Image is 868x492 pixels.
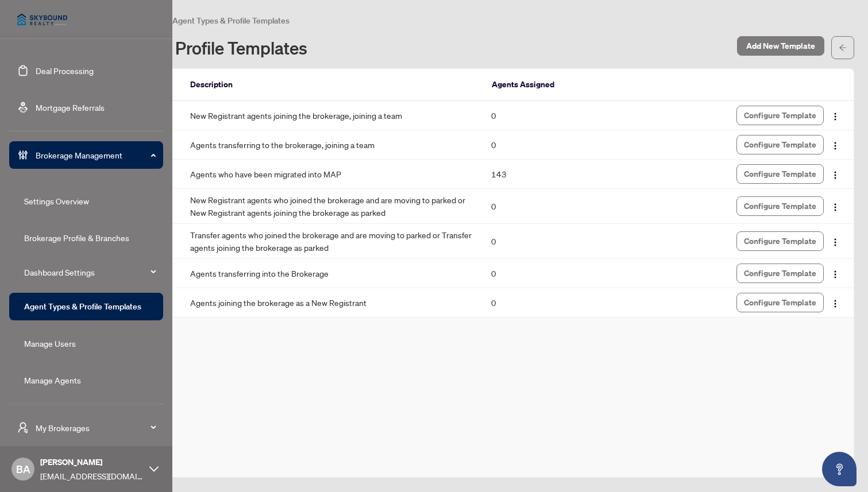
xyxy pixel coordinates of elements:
[24,301,141,312] a: Agent Types & Profile Templates
[482,189,632,224] td: 0
[736,264,824,283] button: Configure Template
[826,264,844,282] button: Logo
[744,197,816,215] span: Configure Template
[181,69,483,101] th: Description
[736,196,824,216] button: Configure Template
[9,6,75,33] img: logo
[483,69,634,101] th: Agents Assigned
[24,233,129,243] a: Brokerage Profile & Branches
[831,299,840,308] img: Logo
[746,37,815,55] span: Add New Template
[826,293,844,312] button: Logo
[826,135,844,154] button: Logo
[736,231,824,251] button: Configure Template
[482,259,632,288] td: 0
[839,44,847,52] span: arrow-left
[181,224,482,259] td: Transfer agents who joined the brokerage and are moving to parked or Transfer agents joining the ...
[831,171,840,180] img: Logo
[744,264,816,282] span: Configure Template
[826,106,844,125] button: Logo
[24,196,89,206] a: Settings Overview
[831,203,840,212] img: Logo
[482,160,632,189] td: 143
[16,461,30,477] span: BA
[24,338,76,348] a: Manage Users
[40,470,144,482] span: [EMAIL_ADDRESS][DOMAIN_NAME]
[482,224,632,259] td: 0
[744,293,816,312] span: Configure Template
[36,102,105,113] a: Mortgage Referrals
[482,101,632,130] td: 0
[744,232,816,250] span: Configure Template
[736,293,824,312] button: Configure Template
[24,375,81,385] a: Manage Agents
[736,135,824,154] button: Configure Template
[736,106,824,125] button: Configure Template
[744,165,816,183] span: Configure Template
[831,112,840,121] img: Logo
[181,189,482,224] td: New Registrant agents who joined the brokerage and are moving to parked or New Registrant agents ...
[60,38,307,57] h1: Agent Types & Profile Templates
[831,238,840,247] img: Logo
[826,165,844,183] button: Logo
[482,288,632,317] td: 0
[744,135,816,154] span: Configure Template
[744,106,816,125] span: Configure Template
[36,149,155,161] span: Brokerage Management
[17,422,29,433] span: user-switch
[822,452,857,486] button: Open asap
[482,130,632,160] td: 0
[181,288,482,317] td: Agents joining the brokerage as a New Registrant
[24,267,95,277] a: Dashboard Settings
[36,421,155,434] span: My Brokerages
[736,164,824,184] button: Configure Template
[181,259,482,288] td: Agents transferring into the Brokerage
[181,130,482,160] td: Agents transferring to the brokerage, joining a team
[40,456,144,468] span: [PERSON_NAME]
[737,36,824,56] button: Add New Template
[831,141,840,150] img: Logo
[181,101,482,130] td: New Registrant agents joining the brokerage, joining a team
[826,232,844,250] button: Logo
[172,16,290,26] span: Agent Types & Profile Templates
[826,197,844,215] button: Logo
[36,65,94,76] a: Deal Processing
[181,160,482,189] td: Agents who have been migrated into MAP
[831,270,840,279] img: Logo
